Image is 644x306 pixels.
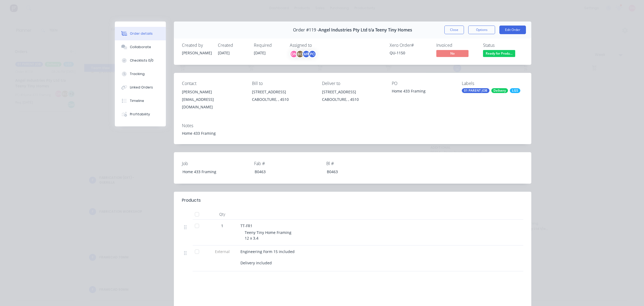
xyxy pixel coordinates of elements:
div: [STREET_ADDRESS]CABOOLTURE, , 4510 [322,88,383,105]
div: 01 PARENT JOB [462,88,489,93]
div: Profitability [130,112,150,117]
div: LGS [510,88,520,93]
label: Job [182,160,249,167]
button: Ready for Produ... [483,50,515,58]
div: Invoiced [436,43,477,48]
div: Home 433 Framing [182,130,523,136]
div: Timeline [130,98,144,103]
label: Fab # [254,160,321,167]
div: Required [254,43,283,48]
span: Teeny Tiny Home Framing 12 x 3.4 [245,230,291,241]
div: [PERSON_NAME] [182,50,211,56]
div: [STREET_ADDRESS] [322,88,383,96]
div: Xero Order # [390,43,430,48]
div: Created by [182,43,211,48]
div: PC [308,50,316,58]
div: Collaborate [130,45,151,49]
div: Products [182,197,201,204]
div: MP [302,50,310,58]
span: [DATE] [218,50,230,55]
div: Delivery [491,88,508,93]
div: Deliver to [322,81,383,86]
button: Collaborate [115,40,166,54]
div: Checklists 0/0 [130,58,153,63]
span: Order #119 - [293,27,319,33]
div: Home 433 Framing [178,168,245,176]
div: [PERSON_NAME][EMAIL_ADDRESS][DOMAIN_NAME] [182,88,243,111]
div: [STREET_ADDRESS] [252,88,313,96]
div: B0463 [250,168,317,176]
div: Notes [182,123,523,128]
div: QU-1150 [390,50,430,56]
button: DNBCMPPC [290,50,316,58]
button: Profitability [115,108,166,121]
div: BC [296,50,304,58]
div: DN [290,50,298,58]
span: Engineering Form 15 included Delivery included [240,249,295,265]
span: Ready for Produ... [483,50,515,57]
span: 1 [221,223,223,229]
button: Close [444,26,464,34]
div: Tracking [130,72,145,76]
div: PO [392,81,453,86]
span: Angel Industries Pty Ltd t/a Teeny Tiny Homes [319,27,412,33]
button: Checklists 0/0 [115,54,166,67]
button: Tracking [115,67,166,81]
div: Assigned to [290,43,343,48]
div: Created [218,43,247,48]
div: B0463 [323,168,390,176]
div: [PERSON_NAME] [182,88,243,96]
div: Bill to [252,81,313,86]
span: [DATE] [254,50,266,55]
div: [STREET_ADDRESS]CABOOLTURE, , 4510 [252,88,313,105]
div: CABOOLTURE, , 4510 [252,96,313,103]
div: CABOOLTURE, , 4510 [322,96,383,103]
button: Timeline [115,94,166,108]
button: Edit Order [499,26,526,34]
button: Linked Orders [115,81,166,94]
span: No [436,50,469,57]
div: Qty [206,209,238,220]
div: Status [483,43,523,48]
div: Contact [182,81,243,86]
span: External [208,249,236,254]
div: Linked Orders [130,85,153,90]
div: [EMAIL_ADDRESS][DOMAIN_NAME] [182,96,243,111]
div: Labels [462,81,523,86]
label: Bl # [326,160,393,167]
button: Options [468,26,495,34]
button: Order details [115,27,166,40]
div: Order details [130,31,153,36]
div: Home 433 Framing [392,88,453,96]
span: TT-FR1 [240,223,253,228]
